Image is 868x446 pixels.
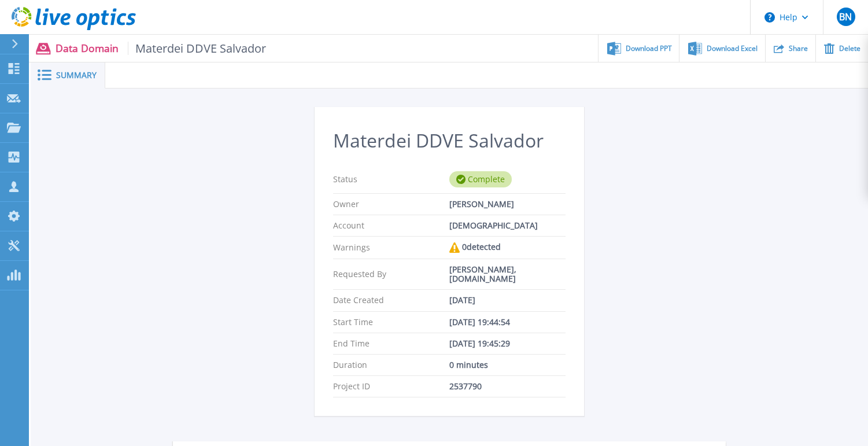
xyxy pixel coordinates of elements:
[449,339,566,348] div: [DATE] 19:45:29
[449,171,512,187] div: Complete
[333,265,449,283] p: Requested By
[707,45,758,52] span: Download Excel
[333,360,449,370] p: Duration
[333,171,449,187] p: Status
[839,45,860,52] span: Delete
[449,382,566,391] div: 2537790
[449,242,566,253] div: 0 detected
[56,42,267,55] p: Data Domain
[789,45,808,52] span: Share
[626,45,672,52] span: Download PPT
[449,200,566,209] div: [PERSON_NAME]
[449,221,566,230] div: [DEMOGRAPHIC_DATA]
[333,318,449,327] p: Start Time
[839,12,852,21] span: BN
[449,318,566,327] div: [DATE] 19:44:54
[333,339,449,348] p: End Time
[56,71,97,79] span: Summary
[333,130,566,152] h2: Materdei DDVE Salvador
[128,42,267,55] span: Materdei DDVE Salvador
[333,296,449,305] p: Date Created
[449,265,566,283] div: [PERSON_NAME], [DOMAIN_NAME]
[333,242,449,253] p: Warnings
[333,221,449,230] p: Account
[449,360,566,370] div: 0 minutes
[333,382,449,391] p: Project ID
[449,296,566,305] div: [DATE]
[333,200,449,209] p: Owner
